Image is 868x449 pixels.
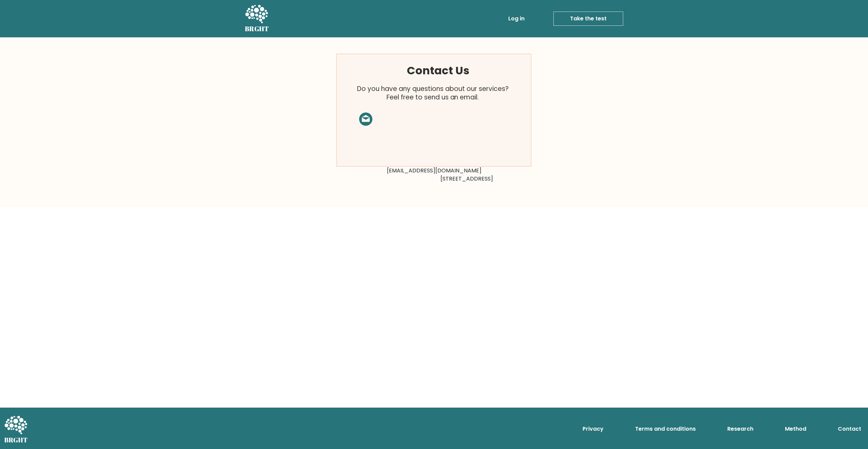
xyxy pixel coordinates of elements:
h5: BRGHT [245,25,269,33]
a: BRGHT [245,3,269,35]
tspan: [STREET_ADDRESS] [440,175,493,183]
tspan: Feel free to send us an email. [387,93,479,102]
a: Log in [506,12,527,25]
a: Contact [835,422,864,436]
a: Privacy [580,422,606,436]
a: Take the test [553,12,623,26]
a: Method [782,422,809,436]
a: Terms and conditions [632,422,698,436]
div: [EMAIL_ADDRESS][DOMAIN_NAME] [332,54,536,191]
tspan: Contact Us [407,63,469,78]
tspan: Do you have any questions about our services? [357,84,509,93]
a: Research [725,422,756,436]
